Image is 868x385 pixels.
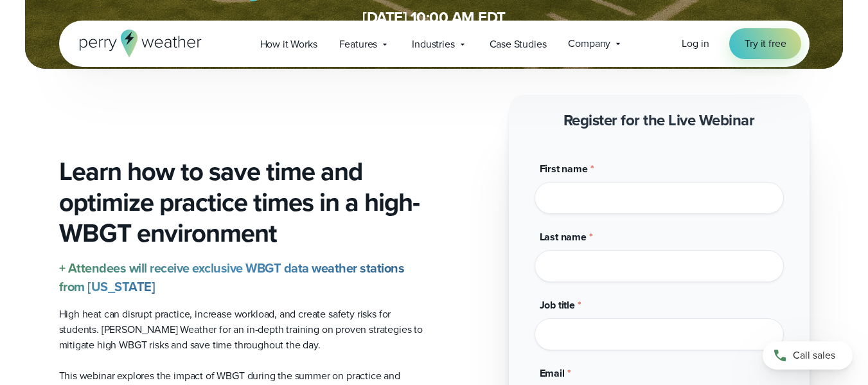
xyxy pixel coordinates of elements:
[59,156,424,249] h3: Learn how to save time and optimize practice times in a high-WBGT environment
[490,37,547,52] span: Case Studies
[362,6,506,29] strong: [DATE] 10:00 AM EDT
[59,307,424,353] p: High heat can disrupt practice, increase workload, and create safety risks for students. [PERSON_...
[540,161,588,176] span: First name
[540,366,565,381] span: Email
[745,36,786,51] span: Try it free
[729,28,801,59] a: Try it free
[763,341,853,370] a: Call sales
[260,37,317,52] span: How it Works
[682,36,709,51] a: Log in
[563,109,755,132] strong: Register for the Live Webinar
[412,37,454,52] span: Industries
[540,229,587,244] span: Last name
[793,348,835,363] span: Call sales
[540,298,575,312] span: Job title
[479,31,558,57] a: Case Studies
[568,36,610,51] span: Company
[339,37,378,52] span: Features
[682,36,709,51] span: Log in
[249,31,328,57] a: How it Works
[59,258,405,296] strong: + Attendees will receive exclusive WBGT data weather stations from [US_STATE]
